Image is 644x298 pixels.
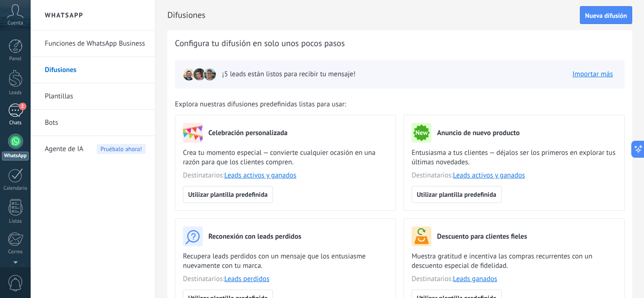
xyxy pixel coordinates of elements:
[45,110,146,136] a: Bots
[585,12,627,19] span: Nueva difusión
[2,152,29,161] div: WhatsApp
[453,274,497,283] a: Leads ganados
[208,232,301,241] h3: Reconexión con leads perdidos
[412,186,502,203] button: Utilizar plantilla predefinida
[188,191,268,198] span: Utilizar plantilla predefinida
[437,129,520,137] h3: Anuncio de nuevo producto
[203,68,216,81] img: leadIcon
[45,83,146,110] a: Plantillas
[183,252,388,271] span: Recupera leads perdidos con un mensaje que los entusiasme nuevamente con tu marca.
[31,31,155,57] li: Funciones de WhatsApp Business
[453,171,525,180] a: Leads activos y ganados
[412,274,617,284] span: Destinatarios:
[2,185,29,192] div: Calendario
[412,252,617,271] span: Muestra gratitud e incentiva las compras recurrentes con un descuento especial de fidelidad.
[2,56,29,62] div: Panel
[31,83,155,110] li: Plantillas
[193,68,206,81] img: leadIcon
[224,274,270,283] a: Leads perdidos
[167,6,580,24] h2: Difusiones
[45,136,83,162] span: Agente de IA
[417,191,496,198] span: Utilizar plantilla predefinida
[2,120,29,126] div: Chats
[45,57,146,83] a: Difusiones
[183,148,388,167] span: Crea tu momento especial — convierte cualquier ocasión en una razón para que los clientes compren.
[183,274,388,284] span: Destinatarios:
[182,68,196,81] img: leadIcon
[437,232,527,241] h3: Descuento para clientes fieles
[183,186,273,203] button: Utilizar plantilla predefinida
[45,31,146,57] a: Funciones de WhatsApp Business
[568,67,617,81] button: Importar más
[2,90,29,96] div: Leads
[412,171,617,180] span: Destinatarios:
[31,110,155,136] li: Bots
[175,100,346,109] span: Explora nuestras difusiones predefinidas listas para usar:
[572,70,613,79] a: Importar más
[31,57,155,83] li: Difusiones
[19,103,26,110] span: 2
[97,144,146,154] span: Pruébalo ahora!
[580,6,632,24] button: Nueva difusión
[208,129,288,137] h3: Celebración personalizada
[2,249,29,255] div: Correo
[31,136,155,162] li: Agente de IA
[45,136,146,162] a: Agente de IAPruébalo ahora!
[412,148,617,167] span: Entusiasma a tus clientes — déjalos ser los primeros en explorar tus últimas novedades.
[8,20,23,26] span: Cuenta
[224,171,297,180] a: Leads activos y ganados
[175,38,345,49] span: Configura tu difusión en solo unos pocos pasos
[222,70,355,79] span: ¡5 leads están listos para recibir tu mensaje!
[183,171,388,180] span: Destinatarios:
[2,218,29,225] div: Listas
